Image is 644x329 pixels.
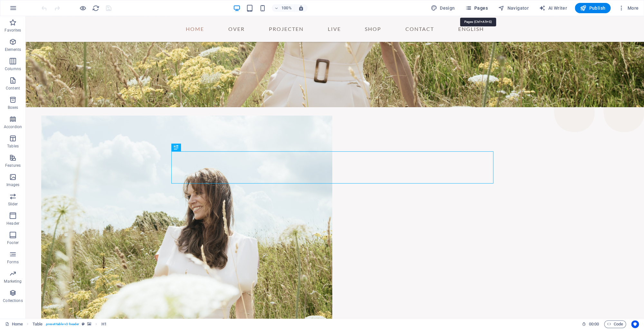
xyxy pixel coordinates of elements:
[5,28,21,33] p: Favorites
[593,322,594,326] span: :
[33,320,43,328] span: Click to select. Double-click to edit
[5,47,21,52] p: Elements
[92,5,99,12] i: Reload page
[82,322,85,326] i: This element is a customizable preset
[5,66,21,71] p: Columns
[281,4,292,12] h6: 100%
[6,221,19,226] p: Header
[462,3,490,13] button: Pages
[8,202,18,207] p: Slider
[79,4,87,12] button: Click here to leave preview mode and continue editing
[496,3,531,13] button: Navigator
[7,240,19,245] p: Footer
[539,5,567,11] span: AI Writer
[101,320,107,328] span: Click to select. Double-click to edit
[618,5,639,11] span: More
[7,259,19,265] p: Forms
[631,320,639,328] button: Usercentrics
[33,320,107,328] nav: breadcrumb
[15,96,307,99] div: 1/3
[616,3,641,13] button: More
[465,5,488,11] span: Pages
[604,320,626,328] button: Code
[92,4,99,12] button: reload
[6,86,20,91] p: Content
[87,322,91,326] i: This element contains a background
[298,5,304,11] i: On resize automatically adjust zoom level to fit chosen device.
[4,279,22,284] p: Marketing
[498,5,529,11] span: Navigator
[272,4,295,12] button: 100%
[428,3,458,13] div: Design (Ctrl+Alt+Y)
[5,163,21,168] p: Features
[431,5,455,11] span: Design
[536,3,570,13] button: AI Writer
[45,320,79,328] span: . preset-table-v3-header
[5,320,23,328] a: Click to cancel selection. Double-click to open Pages
[607,320,623,328] span: Code
[582,320,599,328] h6: Session time
[580,5,605,11] span: Publish
[3,298,23,303] p: Collections
[8,105,18,110] p: Boxes
[4,124,22,129] p: Accordion
[7,144,19,149] p: Tables
[589,320,599,328] span: 00 00
[6,182,20,187] p: Images
[575,3,611,13] button: Publish
[428,3,458,13] button: Design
